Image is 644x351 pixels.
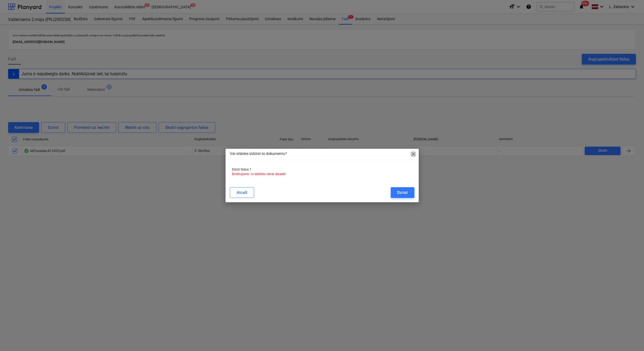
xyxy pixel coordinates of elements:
p: Brīdinājums: šo darbību nevar atsaukt [232,172,412,176]
iframe: Chat Widget [617,325,644,351]
p: Dzēst failus 1 [232,167,412,172]
button: Dzēst [391,187,414,198]
button: Atcelt [230,187,254,198]
p: Vai vēlaties izdzēst šo dokumentu? [230,151,287,157]
div: Atcelt [237,189,247,196]
span: close [410,151,417,157]
div: Dzēst [397,189,408,196]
